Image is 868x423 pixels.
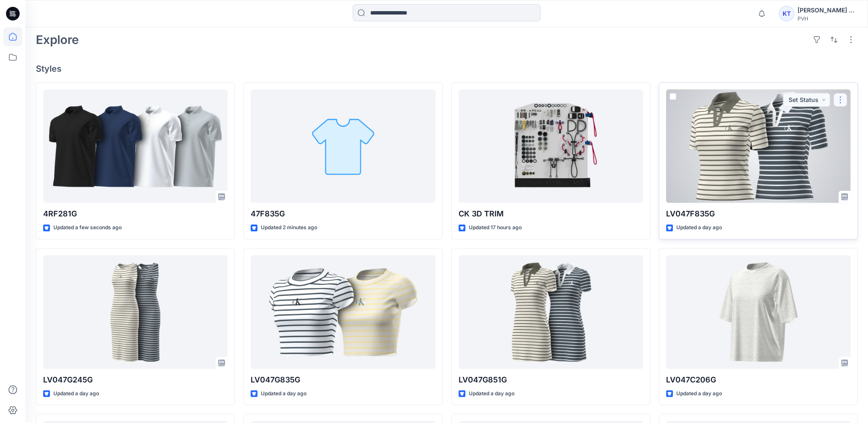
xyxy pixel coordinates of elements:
[53,223,122,232] p: Updated a few seconds ago
[251,374,435,386] p: LV047G835G
[676,223,722,232] p: Updated a day ago
[666,90,850,203] a: LV047F835G
[459,208,643,220] p: CK 3D TRIM
[459,255,643,369] a: LV047G851G
[798,15,857,22] div: PVH
[53,389,99,398] p: Updated a day ago
[251,208,435,220] p: 47F835G
[251,90,435,203] a: 47F835G
[676,389,722,398] p: Updated a day ago
[251,255,435,369] a: LV047G835G
[469,389,514,398] p: Updated a day ago
[666,255,850,369] a: LV047C206G
[261,389,307,398] p: Updated a day ago
[666,208,850,220] p: LV047F835G
[261,223,317,232] p: Updated 2 minutes ago
[43,374,228,386] p: LV047G245G
[36,64,858,74] h4: Styles
[43,208,228,220] p: 4RF281G
[666,374,850,386] p: LV047C206G
[36,33,79,47] h2: Explore
[469,223,522,232] p: Updated 17 hours ago
[779,6,794,21] div: KT
[459,374,643,386] p: LV047G851G
[43,255,228,369] a: LV047G245G
[798,5,857,15] div: [PERSON_NAME] Top [PERSON_NAME] Top
[43,90,228,203] a: 4RF281G
[459,90,643,203] a: CK 3D TRIM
